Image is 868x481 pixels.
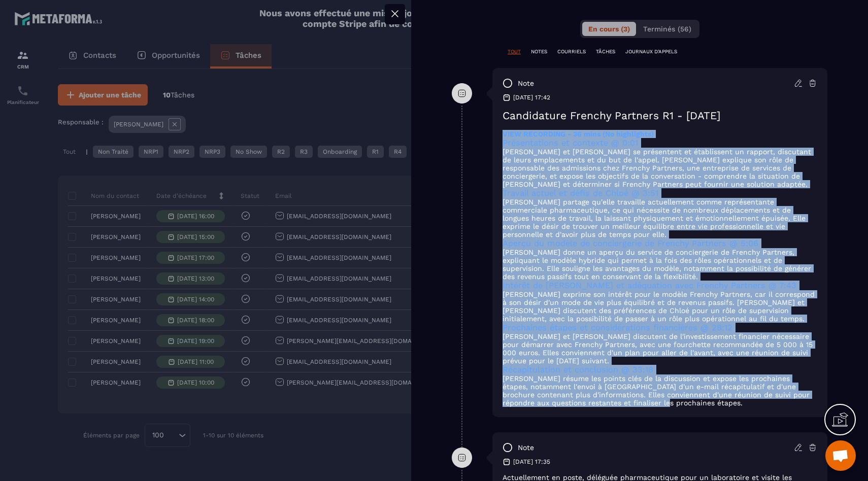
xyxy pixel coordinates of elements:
p: [PERSON_NAME] et [PERSON_NAME] discutent de l'investissement financier nécessaire pour démarrer a... [503,332,817,365]
a: Récapitulation et conclusion @ 33:18 [503,365,653,374]
p: TOUT [508,48,521,55]
p: [PERSON_NAME] donne un aperçu du service de conciergerie de Frenchy Partners, expliquant le modèl... [503,248,817,281]
p: [PERSON_NAME] et [PERSON_NAME] se présentent et établissent un rapport, discutant de leurs emplac... [503,148,817,188]
p: [PERSON_NAME] résume les points clés de la discussion et expose les prochaines étapes, notamment ... [503,374,817,407]
a: VIEW RECORDING - 36 mins (No highlights) [503,130,654,138]
a: Travail actuel et défis de Chloé @ 3:51 [503,188,658,198]
p: [PERSON_NAME] partage qu'elle travaille actuellement comme représentante commerciale pharmaceutiq... [503,198,817,238]
p: JOURNAUX D'APPELS [625,48,677,55]
button: En cours (3) [582,22,636,36]
a: Intérêt de [PERSON_NAME] et adéquation avec Frenchy Partners @ 7:43 [503,281,796,290]
button: Terminés (56) [637,22,697,36]
span: En cours (3) [588,25,630,33]
p: [DATE] 17:42 [513,93,550,101]
h1: Candidature Frenchy Partners R1 - [DATE] [503,109,817,122]
div: Ouvrir le chat [825,440,856,471]
a: Aperçu du modèle de conciergerie de Frenchy Partners @ 5:06 [503,238,758,248]
p: NOTES [531,48,547,55]
p: note [518,79,534,88]
p: TÂCHES [596,48,615,55]
a: Présentations et contexte @ 0:01 [503,138,638,148]
p: note [518,443,534,453]
p: [DATE] 17:35 [513,458,550,466]
a: Prochaines étapes et considérations financières @ 28:12 [503,323,732,332]
p: COURRIELS [557,48,586,55]
p: [PERSON_NAME] exprime son intérêt pour le modèle Frenchy Partners, car il correspond à son désir ... [503,290,817,323]
span: Terminés (56) [643,25,691,33]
